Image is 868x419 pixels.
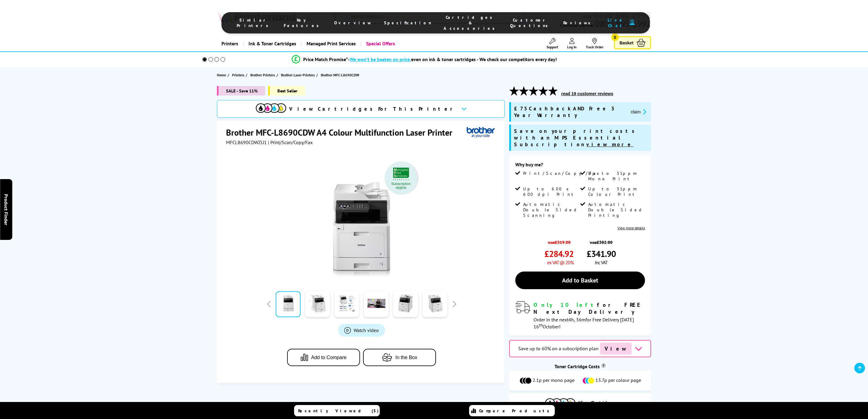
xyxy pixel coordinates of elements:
[547,259,574,265] span: ex VAT @ 20%
[350,56,411,62] span: We won’t be beaten on price,
[559,91,615,96] button: read 19 customer reviews
[217,72,228,78] a: Home
[289,106,456,112] span: View Cartridges For This Printer
[232,72,246,78] a: Printers
[363,349,436,366] button: In the Box
[567,38,577,49] a: Log In
[294,405,380,416] a: Recently Viewed (5)
[268,86,305,95] span: Best Seller
[545,398,575,408] img: Cartridges
[217,72,226,78] span: Home
[232,72,244,78] span: Printers
[509,363,651,369] div: Toner Cartridge Costs
[226,127,458,138] h1: Brother MFC-L8690CDW A4 Colour Multifunction Laser Printer
[533,317,634,330] span: Order in the next for Free Delivery [DATE] 16 October!
[311,355,347,360] span: Add to Compare
[595,259,608,265] span: inc VAT
[567,45,577,49] span: Log In
[544,236,574,245] span: was
[518,345,599,351] span: Save up to 60% on a subscription plan
[587,248,616,259] span: £341.90
[563,20,594,26] span: Reviews
[514,105,626,119] span: £75 Cashback AND Free 3 Year Warranty
[249,36,296,51] span: Ink & Toner Cartridges
[217,86,265,95] span: SALE - Save 11%
[514,128,637,148] span: Save on your print costs with an MPS Essential Subscription
[256,103,286,113] img: View Cartridges
[523,202,579,218] span: Automatic Double Sided Scanning
[586,38,603,49] a: Track Order
[586,141,633,148] u: view more
[281,72,316,78] a: Brother Laser Printers
[600,343,632,355] span: View
[555,239,571,245] strike: £319.00
[338,324,385,337] a: Product_All_Videos
[578,400,615,406] span: View Cartridges
[617,226,645,230] a: View more details
[303,56,348,62] span: Price Match Promise*
[217,36,243,51] a: Printers
[588,171,644,182] span: Up to 31ppm Mono Print
[360,36,400,51] a: Special Offers
[588,186,644,197] span: Up to 31ppm Colour Print
[479,408,553,414] span: Compare Products
[523,186,579,197] span: Up to 600 x 600 dpi Print
[395,355,417,360] span: In the Box
[514,398,646,408] button: View Cartridges
[287,349,360,366] button: Add to Compare
[348,56,557,62] div: - even on ink & toner cartridges - We check our competitors every day!
[467,127,495,138] img: Brother
[614,36,651,49] a: Basket 0
[334,20,372,26] span: Overview
[284,17,322,28] span: Key Features
[301,36,360,51] a: Managed Print Services
[533,301,645,315] div: for FREE Next Day Delivery
[595,377,641,384] span: 13.7p per colour page
[547,38,558,49] a: Support
[194,54,655,65] li: modal_Promise
[544,248,574,259] span: £284.92
[3,194,9,225] span: Product Finder
[250,72,276,78] a: Brother Printers
[469,405,555,416] a: Compare Products
[523,171,601,176] span: Print/Scan/Copy/Fax
[321,72,359,78] span: Brother MFC-L8690CDW
[243,36,301,51] a: Ink & Toner Cartridges
[630,19,635,25] img: user-headset-duotone.svg
[321,72,361,78] a: Brother MFC-L8690CDW
[539,322,543,328] sup: th
[354,327,379,333] span: Watch video
[250,72,275,78] span: Brother Printers
[515,161,645,171] div: Why buy me?
[515,272,645,289] a: Add to Basket
[606,17,626,28] span: Live Chat
[302,158,421,277] img: Brother MFC-L8690CDW
[588,202,644,218] span: Automatic Double Sided Printing
[226,139,267,145] span: MFCL8690CDWZU1
[384,20,431,26] span: Specification
[533,301,597,308] span: Only 10 left
[281,72,315,78] span: Brother Laser Printers
[629,108,648,115] button: promo-description
[237,17,272,28] span: Similar Printers
[533,377,575,384] span: 2.1p per mono page
[510,17,551,28] span: Customer Questions
[547,45,558,49] span: Support
[568,317,585,323] span: 4h, 36m
[515,301,645,329] div: modal_delivery
[619,39,633,47] span: Basket
[268,139,313,145] span: | Print/Scan/Copy/Fax
[444,15,498,31] span: Cartridges & Accessories
[298,408,379,414] span: Recently Viewed (5)
[587,236,616,245] span: was
[597,239,612,245] strike: £382.80
[611,33,619,41] span: 0
[601,363,606,368] sup: Cost per page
